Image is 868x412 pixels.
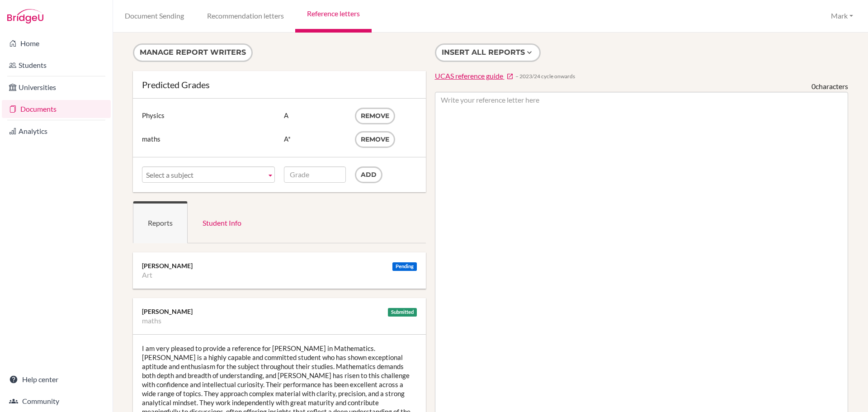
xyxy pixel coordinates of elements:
[188,201,256,243] a: Student Info
[133,201,188,243] a: Reports
[435,43,541,62] button: Insert all reports
[146,167,263,183] span: Select a subject
[392,262,417,271] div: Pending
[142,307,417,316] div: [PERSON_NAME]
[811,81,848,92] div: characters
[142,108,275,123] div: Physics
[435,71,503,80] span: UCAS reference guide
[515,72,575,80] span: − 2023/24 cycle onwards
[142,316,161,325] li: maths
[2,100,111,118] a: Documents
[2,78,111,96] a: Universities
[2,370,111,388] a: Help center
[355,108,395,124] button: Remove
[7,9,43,24] img: Bridge-U
[355,166,382,183] input: Add
[142,80,417,89] div: Predicted Grades
[2,56,111,74] a: Students
[284,108,346,123] div: A
[388,308,417,317] div: Submitted
[142,270,152,279] li: Art
[435,71,514,81] a: UCAS reference guide
[142,131,275,147] div: maths
[142,261,417,270] div: [PERSON_NAME]
[284,166,346,183] input: Grade
[2,122,111,140] a: Analytics
[2,34,111,52] a: Home
[133,43,253,62] button: Manage report writers
[355,131,395,148] button: Remove
[827,8,857,24] button: Mark
[2,392,111,410] a: Community
[811,82,816,90] span: 0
